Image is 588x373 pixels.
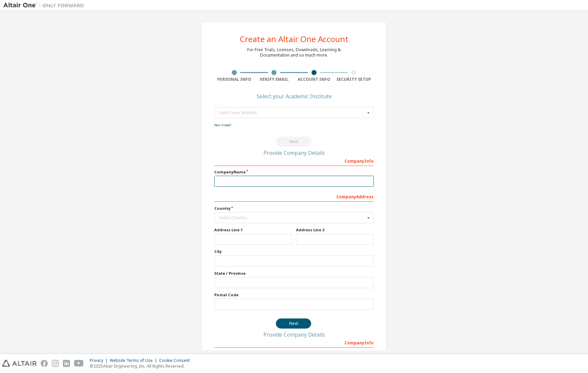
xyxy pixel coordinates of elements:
[214,155,374,166] div: Company Info
[214,227,292,233] label: Address Line 1
[240,35,348,43] div: Create an Altair One Account
[214,123,231,127] a: Not listed?
[214,137,374,147] div: You need to select your Academic Institute to continue
[219,111,365,115] div: Select your Institute
[214,151,374,155] div: Provide Company Details
[214,271,374,276] label: State / Province
[247,47,341,58] div: For Free Trials, Licenses, Downloads, Learning & Documentation and so much more.
[219,216,365,220] div: Select Country
[214,169,374,175] label: Company Name
[334,77,374,82] div: Security Setup
[214,249,374,254] label: City
[110,358,159,363] div: Website Terms of Use
[214,206,374,211] label: Country
[214,292,374,298] label: Postal Code
[214,77,254,82] div: Personal Info
[3,2,87,9] img: Altair One
[214,337,374,348] div: Company Info
[296,227,374,233] label: Address Line 2
[159,358,194,363] div: Cookie Consent
[214,191,374,202] div: Company Address
[90,363,194,369] p: © 2025 Altair Engineering, Inc. All Rights Reserved.
[90,358,110,363] div: Privacy
[52,360,59,367] img: instagram.svg
[257,94,332,98] div: Select your Academic Institute
[41,360,48,367] img: facebook.svg
[2,360,37,367] img: altair_logo.svg
[294,77,334,82] div: Account Info
[74,360,84,367] img: youtube.svg
[63,360,70,367] img: linkedin.svg
[276,318,311,329] button: Next
[214,333,374,337] div: Provide Company Details
[254,77,294,82] div: Verify Email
